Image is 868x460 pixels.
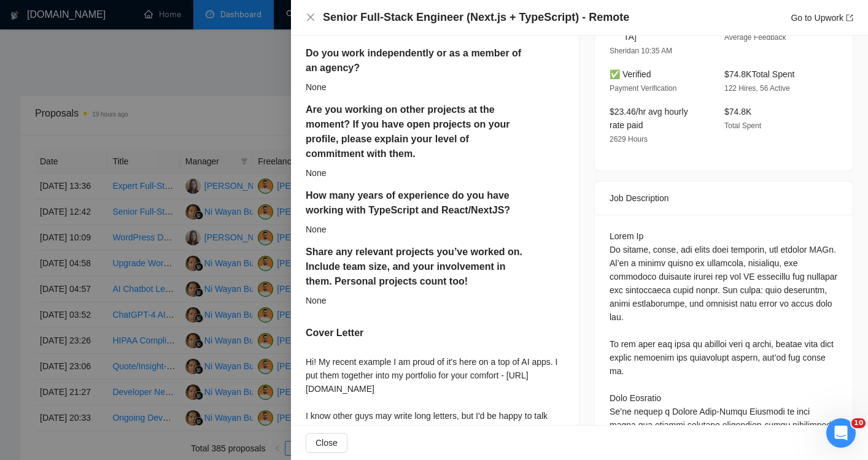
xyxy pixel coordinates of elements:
iframe: Intercom live chat [826,418,856,448]
span: 122 Hires, 56 Active [724,84,790,93]
div: None [306,223,564,236]
button: Close [306,12,316,23]
span: $74.8K [724,107,751,117]
div: None [306,294,564,307]
a: Go to Upworkexport [791,13,853,23]
span: export [846,14,853,21]
h5: Do you work independently or as a member of an agency? [306,46,525,75]
h5: Share any relevant projects you’ve worked on. Include team size, and your involvement in them. Pe... [306,245,525,289]
span: $23.46/hr avg hourly rate paid [610,107,688,130]
span: 10 [851,418,866,428]
h5: Cover Letter [306,326,363,340]
h4: Senior Full-Stack Engineer (Next.js + TypeScript) - Remote [323,10,629,25]
span: $74.8K Total Spent [724,69,794,79]
div: None [306,80,564,94]
span: Average Feedback [724,33,786,42]
h5: Are you working on other projects at the moment? If you have open projects on your profile, pleas... [306,102,525,161]
div: Hi! My recent example I am proud of it's here on a top of AI apps. I put them together into my po... [306,355,564,450]
span: 2629 Hours [610,135,648,144]
div: Job Description [610,182,838,215]
span: ✅ Verified [610,69,651,79]
span: Sheridan 10:35 AM [610,47,672,55]
span: Total Spent [724,121,761,130]
div: None [306,166,564,180]
span: close [306,12,316,22]
h5: How many years of experience do you have working with TypeScript and React/NextJS? [306,188,525,218]
span: Close [316,436,338,450]
button: Close [306,433,347,453]
span: Payment Verification [610,84,676,93]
